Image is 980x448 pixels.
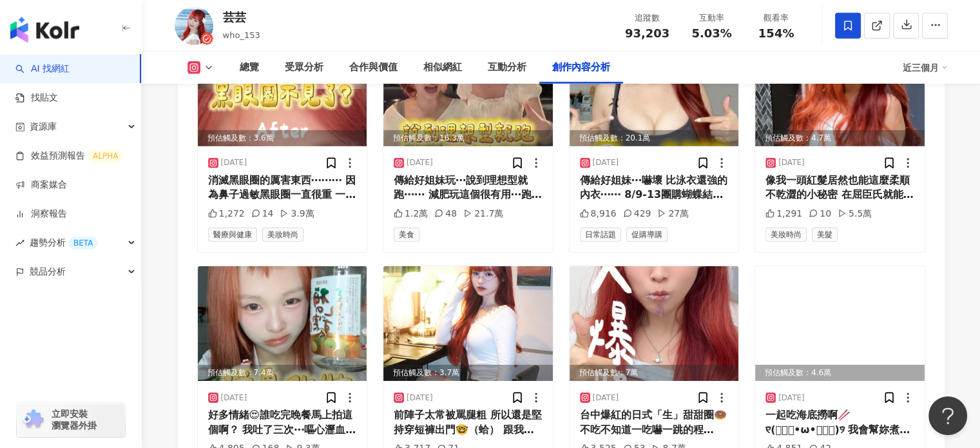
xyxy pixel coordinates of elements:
[262,228,303,242] span: 美妝時尚
[15,92,58,104] a: 找貼文
[687,12,736,24] div: 互動率
[755,266,925,381] div: post-image預估觸及數：4.6萬
[223,30,260,40] span: who_153
[812,228,838,242] span: 美髮
[240,60,259,75] div: 總覽
[626,228,668,242] span: 促購導購
[657,208,689,220] div: 27萬
[280,208,314,220] div: 3.9萬
[30,112,57,141] span: 資源庫
[580,228,621,242] span: 日常話題
[30,257,66,286] span: 競品分析
[570,266,739,381] div: post-image預估觸及數：7萬
[570,130,739,146] div: 預估觸及數：20.1萬
[623,12,672,24] div: 追蹤數
[809,208,831,220] div: 10
[15,179,67,191] a: 商案媒合
[434,208,457,220] div: 48
[752,12,801,24] div: 觀看率
[285,60,323,75] div: 受眾分析
[570,365,739,381] div: 預估觸及數：7萬
[623,208,651,220] div: 429
[407,393,433,404] div: [DATE]
[383,266,553,381] img: post-image
[394,173,543,202] div: 傳給好姐妹玩⋯說到理想型就跑⋯⋯ 減肥玩這個很有用⋯跑到快喘暈😍😍 兩個貪心女 我們全部都要
[383,130,553,146] div: 預估觸及數：16.3萬
[593,393,619,404] div: [DATE]
[755,130,925,146] div: 預估觸及數：4.7萬
[198,130,367,146] div: 預估觸及數：3.6萬
[198,32,367,146] img: post-image
[625,26,669,40] span: 93,203
[30,228,98,257] span: 趨勢分析
[765,408,914,437] div: 一起吃海底撈啊🥢୧⃛(๑⃙⃘•ω•๑⃙⃘)୨⃛ 我會幫妳煮肉喔⋯哈哈哈哈哈哈 那天在等餐 小念突然說 誒妳這樣很好看拍幾張 果然隨手拍的最出片😎 也喜歡隨手被主動紀錄 幸福 被在乎的感覺真好
[251,208,274,220] div: 14
[198,32,367,146] div: post-image預估觸及數：3.6萬
[10,17,79,43] img: logo
[383,32,553,146] div: post-image預估觸及數：16.3萬
[383,32,553,146] img: post-image
[15,63,70,75] a: searchAI 找網紅
[755,32,925,146] img: post-image
[394,408,543,437] div: 前陣子太常被罵腿粗 所以還是堅持穿短褲出門🤓（蛤） 跟我一起吃提[PERSON_NAME]蘇🤓🥸🍰
[755,32,925,146] div: post-image商業合作預估觸及數：4.7萬
[52,408,97,431] span: 立即安裝 瀏覽器外掛
[755,266,925,381] img: post-image
[765,208,802,220] div: 1,291
[208,408,357,437] div: 好多情緒😍誰吃完晚餐馬上拍這個啊？ 我吐了三次⋯嘔心瀝血之作⋯ 我平常酒量不是這樣的⋯真的太快了⋯ 真的好難剪 求稱讚😍💅🏻（蛤） #酒鬼化妝挑戰
[175,6,213,45] img: KOL Avatar
[198,365,367,381] div: 預估觸及數：7.4萬
[198,266,367,381] div: post-image預估觸及數：7.4萬
[691,27,731,40] span: 5.03%
[383,365,553,381] div: 預估觸及數：3.7萬
[394,208,428,220] div: 1.2萬
[407,157,433,168] div: [DATE]
[765,228,807,242] span: 美妝時尚
[593,157,619,168] div: [DATE]
[755,365,925,381] div: 預估觸及數：4.6萬
[394,228,419,242] span: 美食
[488,60,526,75] div: 互動分析
[17,402,125,437] a: chrome extension立即安裝 瀏覽器外掛
[580,408,729,437] div: 台中爆紅的日式「生」甜甜圈🍩 不吃不知道一吃嚇一跳的程度⋯⋯ 這間位於公益路上的 @daykeydonut 不用飛日本也可以吃到東京道地的風味 一秒飛日本的感覺 因為使用日本進口高級麵粉！所以皮...
[221,393,247,404] div: [DATE]
[208,173,357,202] div: 消滅黑眼圈的厲害東西⋯⋯⋯ 因為鼻子過敏黑眼圈一直很重 一直很想打熊貓針但猶豫很久也爬了很多文 最後才決定去諮詢昀漾！！我真的爬了超～多～ 其實能改善70-80%我就很感動了！因為還有點眼袋 這...
[765,173,914,202] div: 像我一頭紅髮居然也能這麼柔順不乾澀的小秘密 在屈臣氏就能找到粗硬髮染燙救星◟( ᵒ̴̶̷̥ ·̫ ᵒ̴̶̷̣ ) 我選的是“紫光抗毛躁系列” 含有美容氧氣水 而且是專門為了粗硬髮設計的 洗起來很...
[838,208,872,220] div: 5.5萬
[552,60,610,75] div: 創作內容分析
[570,32,739,146] div: post-image商業合作預估觸及數：20.1萬
[208,208,245,220] div: 1,272
[198,266,367,381] img: post-image
[15,150,123,162] a: 效益預測報告ALPHA
[778,393,805,404] div: [DATE]
[463,208,503,220] div: 21.7萬
[423,60,462,75] div: 相似網紅
[570,266,739,381] img: post-image
[15,208,67,220] a: 洞察報告
[778,157,805,168] div: [DATE]
[903,57,948,78] div: 近三個月
[349,60,398,75] div: 合作與價值
[15,239,24,248] span: rise
[21,409,46,430] img: chrome extension
[383,266,553,381] div: post-image預估觸及數：3.7萬
[928,396,967,435] iframe: Help Scout Beacon - Open
[580,173,729,202] div: 傳給好姐妹⋯嚇壞 比泳衣還強的內衣⋯⋯ 8/9-13團購蝴蝶結集中內衣&無痕聚攏內衣 留言標記一位好姐妹 或是打想要之類的 我抽獎！！！ 🎀蝴蝶結是成套 有兩色 黑白 團購價$1250 前兩天下...
[221,157,247,168] div: [DATE]
[570,32,739,146] img: post-image
[208,228,257,242] span: 醫療與健康
[223,9,260,25] div: 芸芸
[580,208,617,220] div: 8,916
[758,27,794,40] span: 154%
[68,237,98,249] div: BETA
